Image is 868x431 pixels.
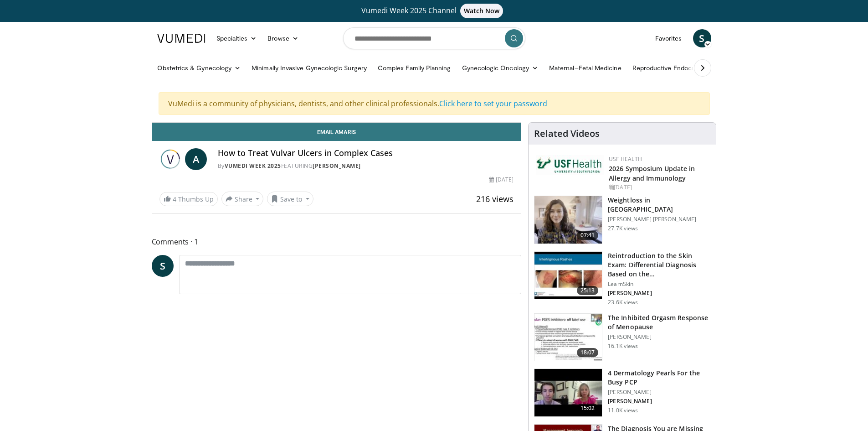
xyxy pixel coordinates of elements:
[693,29,711,47] a: S
[608,251,710,279] h3: Reintroduction to the Skin Exam: Differential Diagnosis Based on the…
[152,123,521,141] a: Email Amaris
[460,4,503,18] span: Watch Now
[650,29,688,47] a: Favorites
[218,148,514,158] h4: How to Treat Vulvar Ulcers in Complex Cases
[221,192,264,206] button: Share
[608,216,710,223] p: [PERSON_NAME] [PERSON_NAME]
[185,148,207,170] a: A
[372,59,457,77] a: Complex Family Planning
[218,162,514,170] div: By FEATURING
[627,59,780,77] a: Reproductive Endocrinology & [MEDICAL_DATA]
[608,343,638,350] p: 16.1K views
[173,195,176,203] span: 4
[544,59,627,77] a: Maternal–Fetal Medicine
[534,251,710,306] a: 25:13 Reintroduction to the Skin Exam: Differential Diagnosis Based on the… LearnSkin [PERSON_NAM...
[534,314,602,361] img: 283c0f17-5e2d-42ba-a87c-168d447cdba4.150x105_q85_crop-smart_upscale.jpg
[577,404,599,413] span: 15:02
[267,192,313,206] button: Save to
[609,183,709,192] div: [DATE]
[577,348,599,357] span: 18:07
[246,59,372,77] a: Minimally Invasive Gynecologic Surgery
[343,27,525,49] input: Search topics, interventions
[159,148,181,170] img: Vumedi Week 2025
[152,236,522,248] span: Comments 1
[609,164,695,182] a: 2026 Symposium Update in Allergy and Immunology
[534,196,710,244] a: 07:41 Weightloss in [GEOGRAPHIC_DATA] [PERSON_NAME] [PERSON_NAME] 27.7K views
[536,155,604,175] img: 6ba8804a-8538-4002-95e7-a8f8012d4a11.png.150x105_q85_autocrop_double_scale_upscale_version-0.2.jpg
[159,4,710,18] a: Vumedi Week 2025 ChannelWatch Now
[608,290,710,297] p: [PERSON_NAME]
[608,280,710,288] p: LearnSkin
[608,196,710,214] h3: Weightloss in [GEOGRAPHIC_DATA]
[608,398,710,405] p: [PERSON_NAME]
[608,299,638,306] p: 23.6K views
[489,176,514,184] div: [DATE]
[152,255,174,277] a: S
[159,92,710,115] div: VuMedi is a community of physicians, dentists, and other clinical professionals.
[534,252,602,299] img: 022c50fb-a848-4cac-a9d8-ea0906b33a1b.150x105_q85_crop-smart_upscale.jpg
[439,99,547,109] a: Click here to set your password
[608,369,710,387] h3: 4 Dermatology Pearls For the Busy PCP
[577,231,599,240] span: 07:41
[608,333,710,341] p: [PERSON_NAME]
[152,59,247,77] a: Obstetrics & Gynecology
[608,313,710,332] h3: The Inhibited Orgasm Response of Menopause
[225,162,281,170] a: Vumedi Week 2025
[534,196,602,244] img: 9983fed1-7565-45be-8934-aef1103ce6e2.150x105_q85_crop-smart_upscale.jpg
[262,29,304,47] a: Browse
[608,407,638,414] p: 11.0K views
[577,286,599,295] span: 25:13
[211,29,262,47] a: Specialties
[159,192,218,206] a: 4 Thumbs Up
[534,313,710,362] a: 18:07 The Inhibited Orgasm Response of Menopause [PERSON_NAME] 16.1K views
[609,155,642,163] a: USF Health
[534,369,602,416] img: 04c704bc-886d-4395-b463-610399d2ca6d.150x105_q85_crop-smart_upscale.jpg
[534,369,710,417] a: 15:02 4 Dermatology Pearls For the Busy PCP [PERSON_NAME] [PERSON_NAME] 11.0K views
[157,34,205,43] img: VuMedi Logo
[476,193,514,204] span: 216 views
[457,59,544,77] a: Gynecologic Oncology
[608,389,710,396] p: [PERSON_NAME]
[534,128,600,139] h4: Related Videos
[313,162,361,170] a: [PERSON_NAME]
[608,225,638,232] p: 27.7K views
